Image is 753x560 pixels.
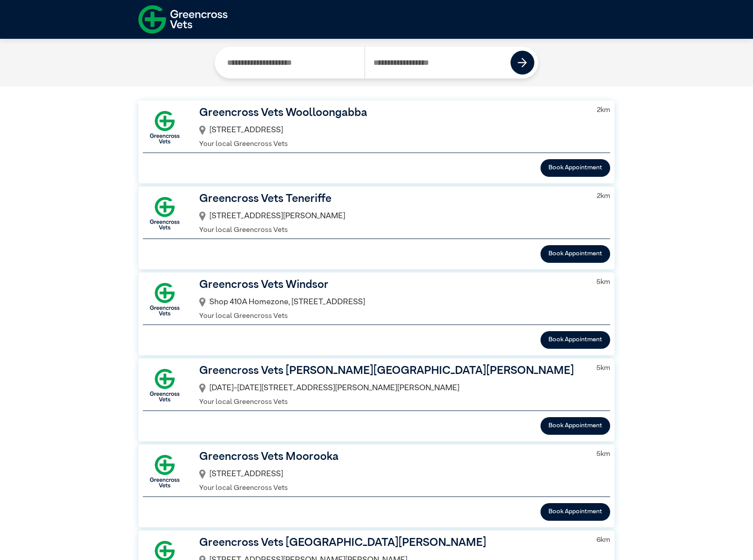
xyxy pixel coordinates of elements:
img: GX-Square.png [143,449,186,493]
p: Your local Greencross Vets [199,483,584,493]
h3: Greencross Vets Woolloongabba [199,105,584,122]
p: Your local Greencross Vets [199,311,584,321]
p: 5 km [596,363,610,373]
div: [STREET_ADDRESS][PERSON_NAME] [199,208,584,225]
div: [DATE]-[DATE][STREET_ADDRESS][PERSON_NAME][PERSON_NAME] [199,380,584,397]
img: GX-Square.png [143,277,186,321]
p: 2 km [597,105,610,116]
p: Your local Greencross Vets [199,397,584,407]
button: Book Appointment [541,331,610,349]
div: Shop 410A Homezone, [STREET_ADDRESS] [199,294,584,311]
img: icon-right [518,58,527,67]
img: GX-Square.png [143,191,186,235]
h3: Greencross Vets Moorooka [199,449,584,466]
h3: Greencross Vets Teneriffe [199,191,584,208]
div: [STREET_ADDRESS] [199,466,584,483]
img: f-logo [138,2,227,37]
p: 6 km [596,535,610,545]
h3: Greencross Vets [GEOGRAPHIC_DATA][PERSON_NAME] [199,535,584,552]
h3: Greencross Vets [PERSON_NAME][GEOGRAPHIC_DATA][PERSON_NAME] [199,363,584,380]
div: [STREET_ADDRESS] [199,122,584,139]
img: GX-Square.png [143,363,186,407]
p: 2 km [597,191,610,202]
input: Search by Clinic Name [219,47,365,78]
p: Your local Greencross Vets [199,139,584,149]
button: Book Appointment [541,245,610,263]
img: GX-Square.png [143,105,186,149]
input: Search by Postcode [365,47,511,78]
button: Book Appointment [541,159,610,177]
p: 5 km [596,277,610,287]
button: Book Appointment [541,503,610,521]
p: 5 km [596,449,610,459]
p: Your local Greencross Vets [199,225,584,235]
button: Book Appointment [541,417,610,435]
h3: Greencross Vets Windsor [199,277,584,294]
